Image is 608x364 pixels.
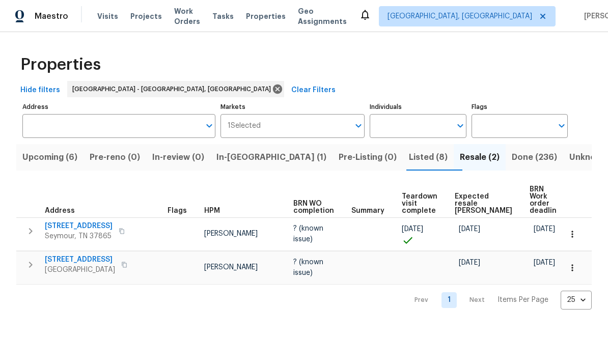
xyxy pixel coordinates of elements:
span: [DATE] [459,259,480,266]
span: [DATE] [459,226,480,233]
label: Markets [220,104,365,110]
button: Clear Filters [287,81,340,100]
span: Work Orders [174,6,200,26]
span: [STREET_ADDRESS] [45,255,115,265]
span: Visits [97,11,118,21]
label: Flags [472,104,568,110]
span: BRN Work order deadline [530,186,561,214]
span: Tasks [212,13,234,20]
button: Open [453,119,467,133]
span: Teardown visit complete [402,193,437,214]
span: BRN WO completion [293,200,334,214]
span: Geo Assignments [298,6,347,26]
span: Seymour, TN 37865 [45,231,113,241]
span: [PERSON_NAME] [204,264,258,271]
span: 1 Selected [228,122,261,130]
p: Items Per Page [498,295,548,305]
span: Expected resale [PERSON_NAME] [455,193,512,214]
span: Summary [351,207,384,214]
button: Open [351,119,366,133]
span: Address [45,207,75,214]
button: Open [202,119,216,133]
span: Properties [246,11,286,21]
span: In-review (0) [152,150,204,164]
span: In-[GEOGRAPHIC_DATA] (1) [216,150,326,164]
span: [STREET_ADDRESS] [45,221,113,231]
span: Maestro [35,11,68,21]
span: [DATE] [402,226,423,233]
span: [GEOGRAPHIC_DATA] - [GEOGRAPHIC_DATA], [GEOGRAPHIC_DATA] [72,84,275,94]
span: Projects [130,11,162,21]
button: Open [555,119,569,133]
span: Done (236) [512,150,557,164]
label: Address [22,104,215,110]
span: Listed (8) [409,150,448,164]
span: Properties [20,60,101,70]
div: [GEOGRAPHIC_DATA] - [GEOGRAPHIC_DATA], [GEOGRAPHIC_DATA] [67,81,284,97]
span: [DATE] [534,259,555,266]
div: 25 [561,287,592,313]
span: [PERSON_NAME] [204,230,258,237]
span: Flags [168,207,187,214]
span: Pre-Listing (0) [339,150,397,164]
nav: Pagination Navigation [405,291,592,310]
span: Clear Filters [291,84,336,97]
span: Hide filters [20,84,60,97]
span: [GEOGRAPHIC_DATA] [45,265,115,275]
span: HPM [204,207,220,214]
span: Pre-reno (0) [90,150,140,164]
span: ? (known issue) [293,259,323,276]
span: ? (known issue) [293,225,323,242]
label: Individuals [370,104,466,110]
button: Hide filters [16,81,64,100]
span: Resale (2) [460,150,500,164]
span: Upcoming (6) [22,150,77,164]
span: [DATE] [534,226,555,233]
a: Goto page 1 [441,292,457,308]
span: [GEOGRAPHIC_DATA], [GEOGRAPHIC_DATA] [388,11,532,21]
